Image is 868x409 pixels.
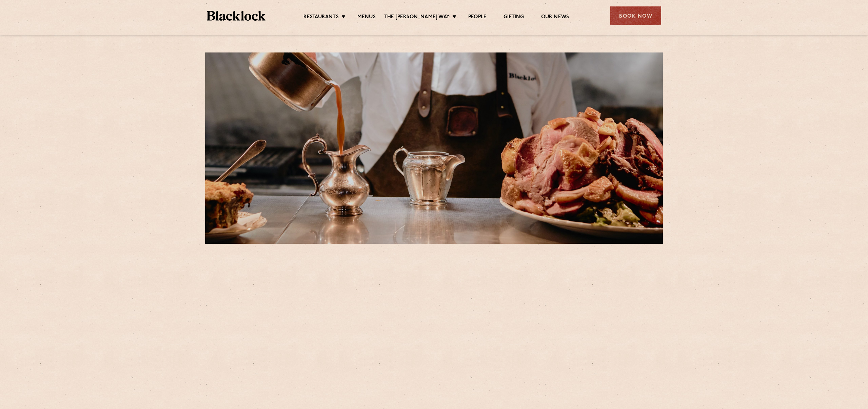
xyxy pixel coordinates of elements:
[610,6,661,25] div: Book Now
[357,14,376,21] a: Menus
[384,14,450,21] a: The [PERSON_NAME] Way
[468,14,487,21] a: People
[504,14,524,21] a: Gifting
[303,14,339,21] a: Restaurants
[207,11,265,21] img: BL_Textured_Logo-footer-cropped.svg
[541,14,569,21] a: Our News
